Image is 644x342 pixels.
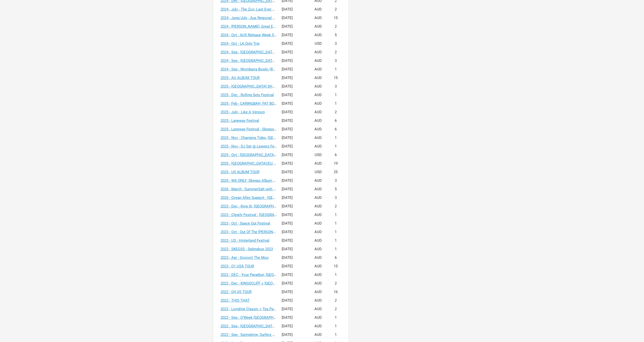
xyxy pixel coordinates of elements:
td: AUD [309,48,328,57]
td: 19 [328,159,344,168]
td: AUD [309,202,328,211]
a: 2022 - Sep - Springtime, Surfers Paradise Festival [221,332,300,337]
td: 1 [328,322,344,331]
td: [DATE] [279,48,309,57]
td: AUD [309,31,328,39]
td: 15 [328,74,344,82]
td: 1 [328,313,344,322]
td: AUD [309,219,328,228]
td: USD [309,151,328,159]
td: 16 [328,288,344,296]
a: 2025 - Nov - DJ Set @ Leavers Festival, [GEOGRAPHIC_DATA] [221,144,320,148]
a: 2025 - Laneway Festival [221,118,259,123]
a: 2024 - Sep - [GEOGRAPHIC_DATA] Trip [221,50,283,54]
a: 2025 - WA ONLY -Skegss Album Tour Budget [221,178,293,183]
td: [DATE] [279,236,309,245]
td: 5 [328,185,344,194]
a: 2022 - Sep - O'Week [GEOGRAPHIC_DATA] [221,315,289,320]
td: [DATE] [279,185,309,194]
a: 2022 - THIS THAT [221,298,250,303]
a: 2023 - Oct - Out Of The [PERSON_NAME] - Fremantle [221,230,306,234]
td: [DATE] [279,142,309,151]
a: 2025 - [GEOGRAPHIC_DATA] SHOW COMPARISONS [221,84,304,89]
a: 2025 - US ALBUM TOUR [221,170,259,174]
td: 1 [328,331,344,339]
td: 1 [328,271,344,279]
td: AUD [309,176,328,185]
a: 2025 - Dec - Rolling Sets Festival [221,93,274,97]
td: [DATE] [279,228,309,236]
td: [DATE] [279,305,309,313]
td: AUD [309,262,328,271]
td: [DATE] [279,99,309,108]
a: 2025 - Oct - [GEOGRAPHIC_DATA] + [GEOGRAPHIC_DATA] Tour + Headline V1 [221,153,347,157]
td: 15 [328,14,344,22]
td: AUD [309,228,328,236]
td: 3 [328,57,344,65]
td: [DATE] [279,65,309,74]
td: [DATE] [279,296,309,305]
td: [DATE] [279,168,309,176]
td: AUD [309,125,328,134]
td: AUD [309,22,328,31]
td: 1 [328,228,344,236]
a: 2023 - Oct - Space Out Festival [221,221,270,226]
td: USD [309,39,328,48]
td: AUD [309,99,328,108]
td: 6 [328,116,344,125]
td: 1 [328,91,344,99]
a: 2026 - Ocean Alley Support - [GEOGRAPHIC_DATA] & [GEOGRAPHIC_DATA] [221,195,342,200]
td: [DATE] [279,151,309,159]
td: [DATE] [279,91,309,99]
td: [DATE] [279,322,309,331]
td: 6 [328,151,344,159]
td: [DATE] [279,279,309,288]
a: 2023 - Clearly Festival - [GEOGRAPHIC_DATA] [221,213,294,217]
td: [DATE] [279,5,309,14]
td: AUD [309,65,328,74]
a: 2025 - AU ALBUM TOUR [221,76,260,80]
a: 2025 - Nov - Changing Tides, [GEOGRAPHIC_DATA] [221,136,303,140]
a: 2022 - Sep - [GEOGRAPHIC_DATA] - Valleyways Festival [221,324,311,328]
td: 2 [328,22,344,31]
td: AUD [309,322,328,331]
td: AUD [309,296,328,305]
td: 2 [328,108,344,116]
td: 2 [328,48,344,57]
td: AUD [309,313,328,322]
td: [DATE] [279,331,309,339]
td: AUD [309,185,328,194]
td: [DATE] [279,134,309,142]
td: AUD [309,5,328,14]
td: [DATE] [279,74,309,82]
td: 2 [328,5,344,14]
td: [DATE] [279,211,309,219]
a: 2023 - SKEGSS - Splendour 2023 [221,247,273,251]
td: [DATE] [279,271,309,279]
td: AUD [309,134,328,142]
td: 6 [328,253,344,262]
td: 1 [328,142,344,151]
td: 6 [328,125,344,134]
td: [DATE] [279,253,309,262]
a: 2022 - DEC - Your Paradise, [GEOGRAPHIC_DATA] [221,273,301,277]
td: [DATE] [279,31,309,39]
td: 25 [328,168,344,176]
a: 2024 - Sep - Wombarra Bowlo (Record Fair) [221,67,290,71]
td: 2 [328,305,344,313]
td: [DATE] [279,57,309,65]
a: 2023 - Apr - Groovin' The Moo [221,255,269,260]
a: 2026 - March - SummerSalt with Ocean Alley [221,187,293,191]
a: 2023 - Q1 USA TOUR [221,264,254,268]
a: 2024 - [PERSON_NAME], Great Escape [GEOGRAPHIC_DATA] [221,24,319,29]
a: 2025 - [GEOGRAPHIC_DATA]/EU ALBUM TOUR [221,161,296,166]
a: 2024 - June/July - Aus Regional Tour [221,16,280,20]
a: 2024 - July - The Zoo, Last Ever Show [221,7,281,11]
td: AUD [309,91,328,99]
td: AUD [309,253,328,262]
td: [DATE] [279,288,309,296]
td: AUD [309,288,328,296]
td: [DATE] [279,125,309,134]
td: 1 [328,236,344,245]
td: 1 [328,99,344,108]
